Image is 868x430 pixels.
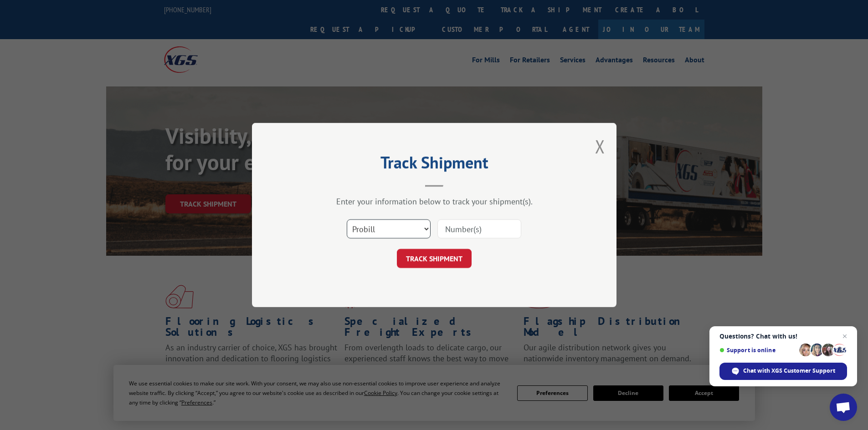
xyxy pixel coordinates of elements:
[397,249,472,268] button: TRACK SHIPMENT
[830,394,857,421] div: Open chat
[595,134,605,158] button: Close modal
[719,333,847,340] span: Questions? Chat with us!
[839,331,850,342] span: Close chat
[437,219,521,238] input: Number(s)
[719,347,796,354] span: Support is online
[298,196,571,207] div: Enter your information below to track your shipment(s).
[719,363,847,380] div: Chat with XGS Customer Support
[298,156,571,173] h2: Track Shipment
[743,367,835,375] span: Chat with XGS Customer Support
